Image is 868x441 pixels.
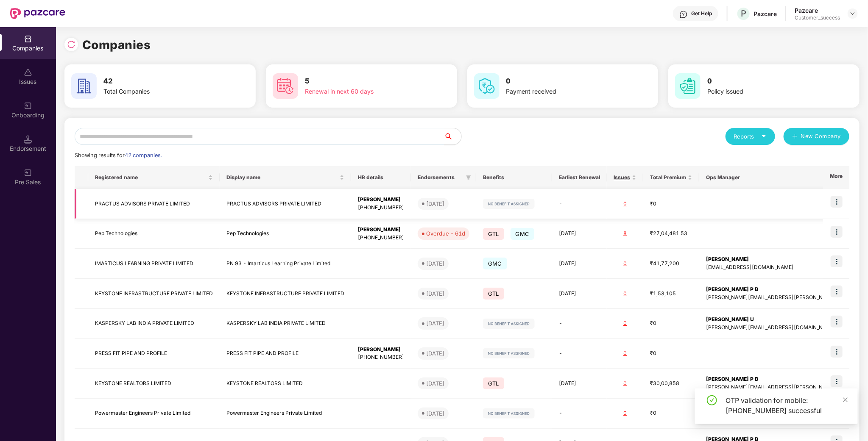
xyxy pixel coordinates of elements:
img: icon [831,226,843,238]
div: 0 [614,380,636,388]
th: Issues [607,166,643,189]
th: Benefits [476,166,552,189]
td: - [552,189,607,219]
td: - [552,309,607,339]
div: ₹30,00,858 [650,380,692,388]
td: KEYSTONE REALTORS LIMITED [88,369,220,399]
h3: 0 [506,76,622,87]
img: icon [831,255,843,267]
div: [DATE] [426,349,444,358]
div: 0 [614,349,636,358]
img: svg+xml;base64,PHN2ZyB4bWxucz0iaHR0cDovL3d3dy53My5vcmcvMjAwMC9zdmciIHdpZHRoPSIxMjIiIGhlaWdodD0iMj... [483,408,535,419]
span: GMC [511,228,535,240]
div: Pazcare [795,6,840,14]
td: [DATE] [552,369,607,399]
th: Registered name [88,166,220,189]
div: Total Companies [103,87,220,96]
td: KASPERSKY LAB INDIA PRIVATE LIMITED [88,309,220,339]
span: filter [466,175,471,180]
span: plus [792,133,798,140]
img: svg+xml;base64,PHN2ZyB3aWR0aD0iMjAiIGhlaWdodD0iMjAiIHZpZXdCb3g9IjAgMCAyMCAyMCIgZmlsbD0ibm9uZSIgeG... [24,102,32,110]
span: New Company [801,132,841,141]
span: search [444,133,461,140]
img: svg+xml;base64,PHN2ZyB4bWxucz0iaHR0cDovL3d3dy53My5vcmcvMjAwMC9zdmciIHdpZHRoPSIxMjIiIGhlaWdodD0iMj... [483,319,535,329]
th: Total Premium [643,166,699,189]
td: PRACTUS ADVISORS PRIVATE LIMITED [88,189,220,219]
img: svg+xml;base64,PHN2ZyB4bWxucz0iaHR0cDovL3d3dy53My5vcmcvMjAwMC9zdmciIHdpZHRoPSI2MCIgaGVpZ2h0PSI2MC... [474,73,500,99]
div: Renewal in next 60 days [305,87,421,96]
img: New Pazcare Logo [10,8,65,19]
h3: 42 [103,76,220,87]
td: PRESS FIT PIPE AND PROFILE [88,339,220,369]
span: GTL [483,228,504,240]
div: ₹0 [650,319,692,327]
span: GTL [483,377,504,389]
td: KEYSTONE REALTORS LIMITED [220,369,351,399]
img: svg+xml;base64,PHN2ZyBpZD0iRHJvcGRvd24tMzJ4MzIiIHhtbG5zPSJodHRwOi8vd3d3LnczLm9yZy8yMDAwL3N2ZyIgd2... [849,10,856,17]
img: svg+xml;base64,PHN2ZyB4bWxucz0iaHR0cDovL3d3dy53My5vcmcvMjAwMC9zdmciIHdpZHRoPSI2MCIgaGVpZ2h0PSI2MC... [675,73,701,99]
img: svg+xml;base64,PHN2ZyB3aWR0aD0iMjAiIGhlaWdodD0iMjAiIHZpZXdCb3g9IjAgMCAyMCAyMCIgZmlsbD0ibm9uZSIgeG... [24,169,32,177]
div: 8 [614,230,636,238]
td: [DATE] [552,249,607,279]
div: [DATE] [426,379,444,388]
td: Pep Technologies [220,219,351,249]
h1: Companies [82,36,151,54]
div: [PHONE_NUMBER] [358,234,404,242]
div: Overdue - 61d [426,229,465,238]
div: ₹0 [650,409,692,417]
div: [PERSON_NAME] [358,346,404,354]
img: svg+xml;base64,PHN2ZyB4bWxucz0iaHR0cDovL3d3dy53My5vcmcvMjAwMC9zdmciIHdpZHRoPSI2MCIgaGVpZ2h0PSI2MC... [273,73,298,99]
th: HR details [351,166,411,189]
span: GMC [483,258,507,269]
td: KASPERSKY LAB INDIA PRIVATE LIMITED [220,309,351,339]
div: [PERSON_NAME] [358,196,404,204]
td: - [552,339,607,369]
div: Policy issued [707,87,823,96]
img: svg+xml;base64,PHN2ZyB4bWxucz0iaHR0cDovL3d3dy53My5vcmcvMjAwMC9zdmciIHdpZHRoPSIxMjIiIGhlaWdodD0iMj... [483,199,535,209]
th: More [823,166,849,189]
span: Showing results for [75,152,162,158]
div: [DATE] [426,200,444,208]
img: svg+xml;base64,PHN2ZyBpZD0iSGVscC0zMngzMiIgeG1sbnM9Imh0dHA6Ly93d3cudzMub3JnLzIwMDAvc3ZnIiB3aWR0aD... [679,10,688,19]
div: ₹1,53,105 [650,290,692,298]
td: Pep Technologies [88,219,220,249]
td: PN 93 - Imarticus Learning Private Limited [220,249,351,279]
span: check-circle [707,395,717,405]
div: Reports [734,132,767,141]
h3: 5 [305,76,421,87]
div: Customer_success [795,14,840,21]
span: close [843,397,848,403]
img: svg+xml;base64,PHN2ZyB3aWR0aD0iMTQuNSIgaGVpZ2h0PSIxNC41IiB2aWV3Qm94PSIwIDAgMTYgMTYiIGZpbGw9Im5vbm... [24,135,32,144]
img: icon [831,286,843,297]
div: [DATE] [426,319,444,327]
div: ₹27,04,481.53 [650,230,692,238]
div: Get Help [691,10,712,17]
td: PRESS FIT PIPE AND PROFILE [220,339,351,369]
div: [PERSON_NAME] [358,226,404,234]
span: 42 companies. [125,152,162,158]
span: GTL [483,288,504,300]
img: svg+xml;base64,PHN2ZyBpZD0iQ29tcGFuaWVzIiB4bWxucz0iaHR0cDovL3d3dy53My5vcmcvMjAwMC9zdmciIHdpZHRoPS... [24,35,32,43]
td: PRACTUS ADVISORS PRIVATE LIMITED [220,189,351,219]
div: Pazcare [754,10,777,18]
td: [DATE] [552,279,607,309]
div: 0 [614,319,636,327]
button: plusNew Company [784,128,849,145]
th: Display name [220,166,351,189]
div: [DATE] [426,409,444,418]
span: Endorsements [418,174,463,181]
span: P [741,8,746,19]
img: svg+xml;base64,PHN2ZyBpZD0iUmVsb2FkLTMyeDMyIiB4bWxucz0iaHR0cDovL3d3dy53My5vcmcvMjAwMC9zdmciIHdpZH... [67,40,75,49]
img: icon [831,196,843,208]
td: Powermaster Engineers Private Limited [220,399,351,429]
div: 0 [614,200,636,208]
img: svg+xml;base64,PHN2ZyB4bWxucz0iaHR0cDovL3d3dy53My5vcmcvMjAwMC9zdmciIHdpZHRoPSIxMjIiIGhlaWdodD0iMj... [483,348,535,358]
div: Payment received [506,87,622,96]
img: icon [831,375,843,387]
span: Total Premium [650,174,686,181]
td: - [552,399,607,429]
div: 0 [614,409,636,417]
button: search [444,128,462,145]
div: [PHONE_NUMBER] [358,204,404,212]
span: Registered name [95,174,207,181]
